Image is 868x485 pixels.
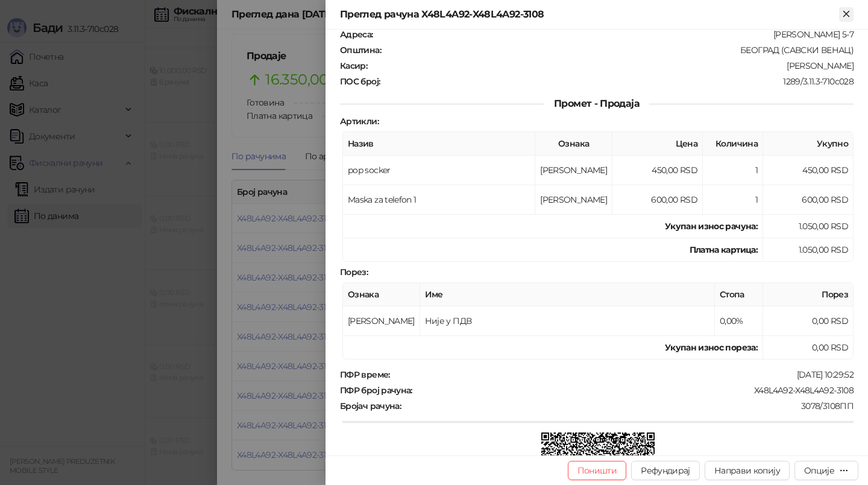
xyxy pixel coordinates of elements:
td: 450,00 RSD [612,156,703,185]
strong: Бројач рачуна : [340,401,401,411]
div: X48L4A92-X48L4A92-3108 [414,385,855,396]
strong: Касир : [340,60,367,71]
td: 1.050,00 RSD [763,215,854,238]
th: Ознака [535,132,612,156]
button: Направи копију [705,461,790,480]
div: БЕОГРАД (САВСКИ ВЕНАЦ) [382,45,855,55]
td: 1 [703,156,763,185]
td: Није у ПДВ [420,306,715,336]
th: Количина [703,132,763,156]
th: Цена [612,132,703,156]
td: 0,00% [715,306,763,336]
td: 0,00 RSD [763,336,854,360]
td: [PERSON_NAME] [535,185,612,215]
button: Рефундирај [631,461,700,480]
div: 1289/3.11.3-710c028 [381,76,855,87]
th: Име [420,283,715,306]
td: [PERSON_NAME] [535,156,612,185]
th: Укупно [763,132,854,156]
td: 0,00 RSD [763,306,854,336]
th: Ознака [343,283,420,306]
td: 600,00 RSD [612,185,703,215]
strong: ПФР време : [340,369,390,380]
td: 600,00 RSD [763,185,854,215]
td: Maska za telefon 1 [343,185,535,215]
strong: Општина : [340,45,381,55]
td: 1 [703,185,763,215]
button: Close [839,7,854,22]
td: [PERSON_NAME] [343,306,420,336]
div: Преглед рачуна X48L4A92-X48L4A92-3108 [340,7,839,22]
th: Назив [343,132,535,156]
strong: Артикли : [340,116,379,127]
td: 450,00 RSD [763,156,854,185]
strong: ПФР број рачуна : [340,385,412,396]
div: [PERSON_NAME] [368,60,855,71]
span: Направи копију [714,465,780,476]
td: 1.050,00 RSD [763,238,854,262]
div: Опције [804,465,834,476]
strong: Платна картица : [690,244,758,255]
div: 3078/3108ПП [402,401,855,411]
strong: ПОС број : [340,76,380,87]
strong: Укупан износ пореза: [665,342,758,353]
button: Поништи [568,461,627,480]
strong: Укупан износ рачуна : [665,221,758,232]
span: Промет - Продаја [544,98,649,109]
button: Опције [794,461,858,480]
th: Стопа [715,283,763,306]
div: [PERSON_NAME] 5-7 [374,29,855,40]
th: Порез [763,283,854,306]
td: pop socker [343,156,535,185]
div: [DATE] 10:29:52 [391,369,855,380]
strong: Порез : [340,267,368,277]
strong: Адреса : [340,29,373,40]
